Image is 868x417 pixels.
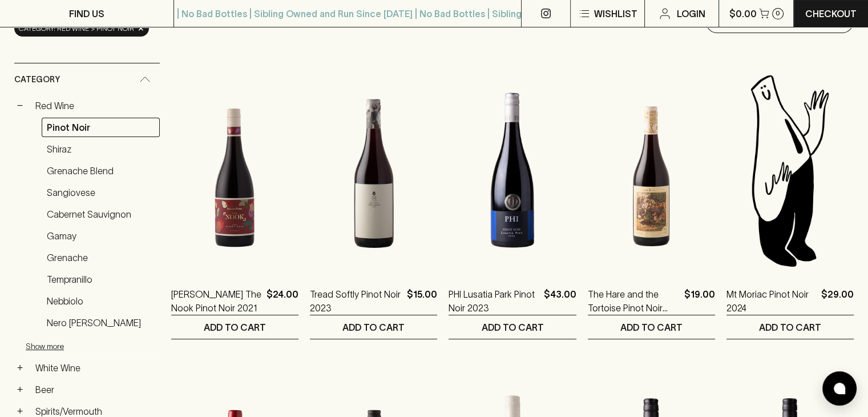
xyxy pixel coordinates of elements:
[14,406,26,417] button: +
[204,320,266,334] p: ADD TO CART
[726,70,854,270] img: Blackhearts & Sparrows Man
[42,248,160,267] a: Grenache
[42,118,160,137] a: Pinot Noir
[310,287,402,315] a: Tread Softly Pinot Noir 2023
[310,70,437,270] img: Tread Softly Pinot Noir 2023
[30,380,160,399] a: Beer
[42,226,160,246] a: Gamay
[805,7,857,21] p: Checkout
[821,287,854,315] p: $29.00
[14,362,26,374] button: +
[449,287,539,315] a: PHI Lusatia Park Pinot Noir 2023
[14,384,26,395] button: +
[30,96,160,115] a: Red Wine
[620,320,683,334] p: ADD TO CART
[776,10,780,17] p: 0
[42,313,160,332] a: Nero [PERSON_NAME]
[267,287,298,315] p: $24.00
[588,70,715,270] img: The Hare and the Tortoise Pinot Noir 2023
[14,63,160,96] div: Category
[69,7,104,21] p: FIND US
[138,22,144,34] span: ×
[342,320,405,334] p: ADD TO CART
[449,70,576,270] img: PHI Lusatia Park Pinot Noir 2023
[449,315,576,339] button: ADD TO CART
[834,383,845,394] img: bubble-icon
[42,291,160,311] a: Nebbiolo
[42,270,160,289] a: Tempranillo
[726,287,817,315] a: Mt Moriac Pinot Noir 2024
[676,7,705,21] p: Login
[684,287,715,315] p: $19.00
[42,183,160,202] a: Sangiovese
[42,161,160,181] a: Grenache Blend
[26,335,175,358] button: Show more
[171,287,262,315] a: [PERSON_NAME] The Nook Pinot Noir 2021
[544,287,576,315] p: $43.00
[171,315,298,339] button: ADD TO CART
[588,315,715,339] button: ADD TO CART
[759,320,821,334] p: ADD TO CART
[588,287,680,315] a: The Hare and the Tortoise Pinot Noir 2023
[19,23,134,34] span: Category: red wine > pinot noir
[42,139,160,159] a: Shiraz
[310,315,437,339] button: ADD TO CART
[407,287,437,315] p: $15.00
[42,205,160,224] a: Cabernet Sauvignon
[726,315,854,339] button: ADD TO CART
[14,100,26,111] button: −
[171,70,298,270] img: Buller The Nook Pinot Noir 2021
[14,73,60,87] span: Category
[729,7,757,21] p: $0.00
[30,358,160,378] a: White Wine
[481,320,543,334] p: ADD TO CART
[594,7,637,21] p: Wishlist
